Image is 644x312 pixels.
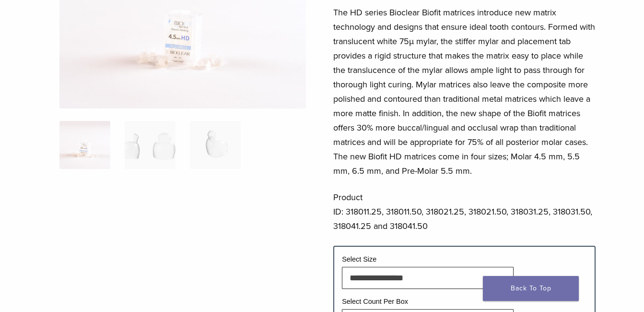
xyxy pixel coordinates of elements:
img: Biofit HD Series - Image 2 [125,121,176,169]
label: Select Count Per Box [342,298,408,305]
img: Posterior-Biofit-HD-Series-Matrices-324x324.jpg [59,121,110,169]
img: Biofit HD Series - Image 3 [190,121,241,169]
p: Product ID: 318011.25, 318011.50, 318021.25, 318021.50, 318031.25, 318031.50, 318041.25 and 31804... [333,190,596,233]
p: The HD series Bioclear Biofit matrices introduce new matrix technology and designs that ensure id... [333,5,596,178]
a: Back To Top [483,276,579,301]
label: Select Size [342,255,376,263]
